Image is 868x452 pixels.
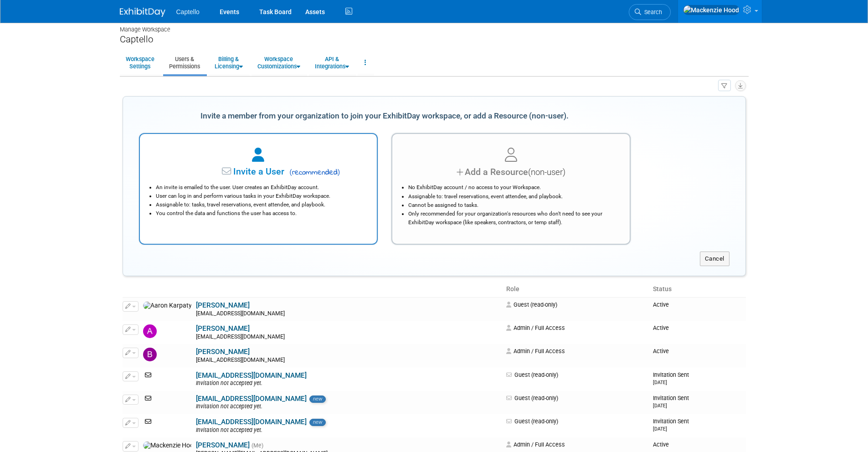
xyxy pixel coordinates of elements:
a: [EMAIL_ADDRESS][DOMAIN_NAME] [196,418,307,426]
img: Brad Froese [143,348,157,361]
span: new [309,395,326,403]
a: [PERSON_NAME] [196,348,250,356]
li: Assignable to: travel reservations, event attendee, and playbook. [408,192,618,201]
th: Status [649,282,745,297]
li: User can log in and perform various tasks in your ExhibitDay workspace. [156,192,366,200]
div: [EMAIL_ADDRESS][DOMAIN_NAME] [196,357,500,364]
span: ) [338,168,340,176]
img: Aurora Mangiacasale [143,324,157,338]
span: Invitation Sent [653,418,689,432]
a: WorkspaceCustomizations [252,51,306,74]
div: Add a Resource [404,165,618,179]
span: Guest (read-only) [506,418,558,425]
div: Invitation not accepted yet. [196,403,500,411]
a: [PERSON_NAME] [196,301,250,309]
div: Invitation not accepted yet. [196,380,500,387]
span: recommended [287,167,340,178]
img: Mackenzie Hood [143,442,191,450]
span: Admin / Full Access [506,348,565,354]
span: Invite a User [176,166,284,177]
div: Manage Workspace [120,17,749,34]
a: Billing &Licensing [209,51,249,74]
span: Captello [176,8,200,15]
th: Role [503,282,649,297]
a: [EMAIL_ADDRESS][DOMAIN_NAME] [196,371,307,380]
small: [DATE] [653,380,667,385]
img: Aaron Karpaty [143,302,191,310]
img: ExhibitDay [120,8,165,17]
a: [PERSON_NAME] [196,324,250,333]
span: ( [289,168,292,176]
span: (Me) [252,442,263,449]
span: Invitation Sent [653,371,689,385]
li: Only recommended for your organization's resources who don't need to see your ExhibitDay workspac... [408,210,618,227]
li: You control the data and functions the user has access to. [156,209,366,218]
a: Users &Permissions [163,51,206,74]
span: Guest (read-only) [506,301,557,308]
span: Active [653,301,669,308]
button: Cancel [700,252,729,266]
span: Guest (read-only) [506,395,558,401]
span: Active [653,441,669,448]
div: [EMAIL_ADDRESS][DOMAIN_NAME] [196,310,500,318]
a: API &Integrations [309,51,355,74]
small: [DATE] [653,426,667,432]
li: Assignable to: tasks, travel reservations, event attendee, and playbook. [156,200,366,209]
small: [DATE] [653,403,667,409]
div: Captello [120,34,749,45]
a: [EMAIL_ADDRESS][DOMAIN_NAME] [196,395,307,403]
span: Active [653,348,669,354]
div: Invitation not accepted yet. [196,427,500,434]
div: Invite a member from your organization to join your ExhibitDay workspace, or add a Resource (non-... [139,106,631,126]
span: Guest (read-only) [506,371,558,378]
span: new [309,419,326,426]
img: Mackenzie Hood [683,5,740,15]
span: Invitation Sent [653,395,689,409]
li: Cannot be assigned to tasks. [408,201,618,210]
li: No ExhibitDay account / no access to your Workspace. [408,183,618,192]
span: Admin / Full Access [506,324,565,331]
span: (non-user) [528,167,565,177]
div: [EMAIL_ADDRESS][DOMAIN_NAME] [196,334,500,341]
a: WorkspaceSettings [120,51,160,74]
span: Search [641,9,662,15]
span: Admin / Full Access [506,441,565,448]
span: Active [653,324,669,331]
a: Search [629,4,671,20]
li: An invite is emailed to the user. User creates an ExhibitDay account. [156,183,366,192]
a: [PERSON_NAME] [196,441,250,449]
